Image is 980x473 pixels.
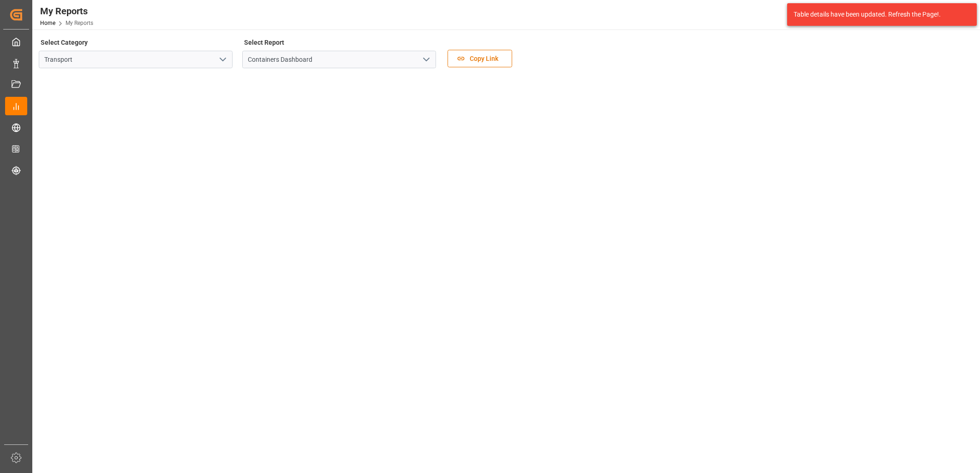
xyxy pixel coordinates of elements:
input: Type to search/select [39,51,233,68]
button: Copy Link [448,50,512,67]
div: Table details have been updated. Refresh the Page!. [794,10,963,19]
button: open menu [215,53,229,67]
span: Copy Link [465,54,503,64]
label: Select Category [39,36,89,49]
input: Type to search/select [242,51,436,68]
div: My Reports [40,4,93,18]
button: open menu [419,53,433,67]
a: Home [40,20,55,26]
label: Select Report [242,36,286,49]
